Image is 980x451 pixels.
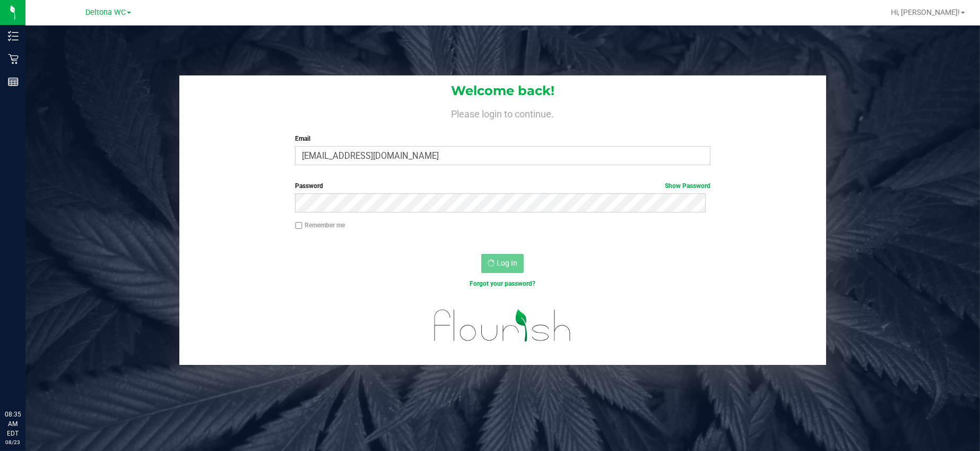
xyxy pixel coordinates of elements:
input: Remember me [295,222,302,229]
span: Hi, [PERSON_NAME]! [891,8,960,16]
inline-svg: Retail [8,54,19,64]
p: 08/23 [5,438,21,446]
p: 08:35 AM EDT [5,410,21,438]
a: Forgot your password? [470,280,535,287]
h4: Please login to continue. [179,106,826,119]
label: Email [295,134,710,143]
span: Deltona WC [85,8,126,17]
img: flourish_logo.svg [422,300,584,352]
span: Log In [497,259,517,267]
inline-svg: Reports [8,76,19,87]
h1: Welcome back! [179,84,826,98]
button: Log In [481,254,524,273]
a: Show Password [665,182,710,190]
inline-svg: Inventory [8,31,19,41]
span: Password [295,182,323,190]
label: Remember me [295,220,345,230]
